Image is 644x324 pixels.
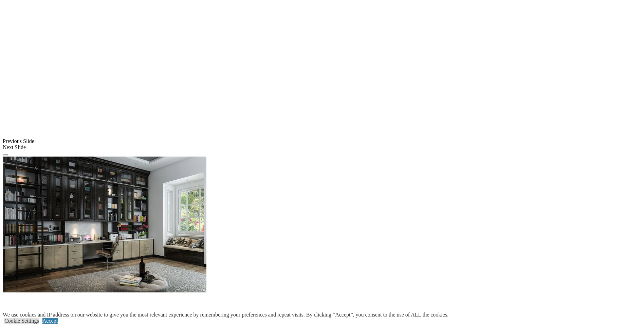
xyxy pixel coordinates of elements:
[3,312,448,318] div: We use cookies and IP address on our website to give you the most relevant experience by remember...
[42,318,58,324] a: Accept
[3,138,641,144] div: Previous Slide
[3,157,206,292] img: Banner for mobile view
[4,318,39,324] a: Cookie Settings
[3,154,8,156] button: Click here to pause slide show
[3,144,641,150] div: Next Slide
